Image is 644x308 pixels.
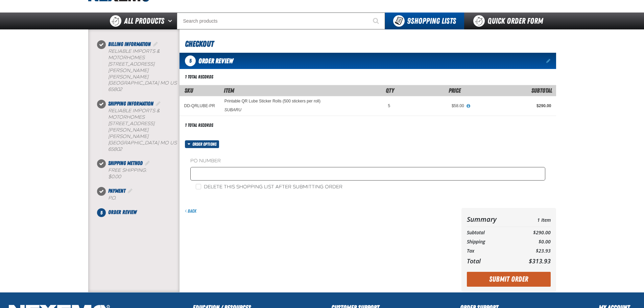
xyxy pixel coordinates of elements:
[177,13,385,29] input: Search
[166,13,177,29] button: Open All Products pages
[531,87,552,94] span: Subtotal
[515,246,550,256] td: $23.93
[224,99,320,104] a: Printable QR Lube Sticker Rolls (500 stickers per roll)
[108,174,121,180] strong: $0.00
[108,209,137,215] span: Order Review
[192,140,219,148] span: Order options
[108,160,143,166] span: Shipping Method
[101,40,180,100] li: Billing Information. Step 1 of 5. Completed
[196,184,342,190] label: Delete this shopping list after submitting order
[108,61,154,80] span: [STREET_ADDRESS][PERSON_NAME][PERSON_NAME]
[185,122,213,128] div: 1 total records
[515,237,550,246] td: $0.00
[185,55,196,66] span: 5
[224,107,241,113] div: SUBARU
[101,187,180,208] li: Payment. Step 4 of 5. Completed
[190,158,545,164] label: PO Number
[108,108,160,120] span: RELIABLE IMPORTS & MOTORHOMES
[170,80,177,86] span: US
[180,96,220,116] td: DD-QRLUBE-PR
[152,41,159,47] a: Edit Billing Information
[170,140,177,146] span: US
[108,140,159,146] span: [GEOGRAPHIC_DATA]
[101,159,180,187] li: Shipping Method. Step 3 of 5. Completed
[144,160,151,166] a: Edit Shipping Method
[385,13,464,29] button: You have 9 Shopping Lists. Open to view details
[155,100,162,107] a: Edit Shipping Information
[97,208,106,217] span: 5
[108,41,151,47] span: Billing Information
[464,13,556,29] a: Quick Order Form
[108,121,154,139] span: [STREET_ADDRESS][PERSON_NAME][PERSON_NAME]
[108,48,160,61] span: RELIABLE IMPORTS & MOTORHOMES
[108,188,125,194] span: Payment
[108,87,122,92] bdo: 65802
[386,87,394,94] span: Qty
[388,103,390,108] span: 5
[108,80,159,86] span: [GEOGRAPHIC_DATA]
[185,208,196,214] a: Back
[160,140,169,146] span: MO
[196,184,201,189] input: Delete this shopping list after submitting order
[124,15,164,27] span: All Products
[185,140,219,148] button: Order options
[467,228,515,237] th: Subtotal
[467,272,551,287] button: Submit Order
[546,58,551,63] a: Edit items
[185,39,214,49] span: Checkout
[108,146,122,152] bdo: 65802
[529,257,551,265] span: $313.93
[515,213,550,225] td: 1 Item
[185,87,193,94] a: SKU
[368,13,385,29] button: Start Searching
[96,40,180,216] nav: Checkout steps. Current step is Order Review. Step 5 of 5
[515,228,550,237] td: $290.00
[467,246,515,256] th: Tax
[464,103,473,109] button: View All Prices for Printable QR Lube Sticker Rolls (500 stickers per roll)
[407,16,456,26] span: Shopping Lists
[467,213,515,225] th: Summary
[400,103,464,109] div: $58.00
[108,100,153,107] span: Shipping Information
[474,103,551,109] div: $290.00
[101,208,180,216] li: Order Review. Step 5 of 5. Not Completed
[101,100,180,159] li: Shipping Information. Step 2 of 5. Completed
[467,237,515,246] th: Shipping
[108,167,180,180] div: Free Shipping:
[224,87,234,94] span: Item
[160,80,169,86] span: MO
[185,74,213,80] div: 1 total records
[108,195,180,202] div: P.O.
[198,57,233,65] span: Order Review
[467,256,515,266] th: Total
[407,16,411,26] strong: 9
[127,188,134,194] a: Edit Payment
[449,87,461,94] span: Price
